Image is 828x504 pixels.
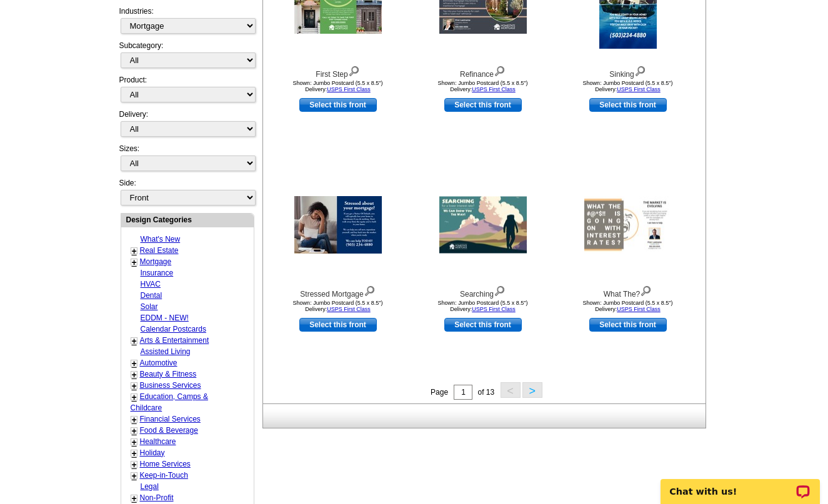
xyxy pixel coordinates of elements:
[414,80,552,92] div: Shown: Jumbo Postcard (5.5 x 8.5") Delivery:
[634,63,646,77] img: view design details
[477,388,494,397] span: of 13
[131,392,208,412] a: Education, Camps & Childcare
[494,283,506,297] img: view design details
[132,493,137,503] a: +
[141,269,174,277] a: Insurance
[640,283,652,297] img: view design details
[132,448,137,458] a: +
[444,318,522,332] a: use this design
[140,336,209,345] a: Arts & Entertainment
[132,257,137,267] a: +
[494,63,506,77] img: view design details
[140,460,191,468] a: Home Services
[589,98,667,112] a: use this design
[132,381,137,391] a: +
[132,426,137,436] a: +
[140,246,179,255] a: Real Estate
[617,86,661,92] a: USPS First Class
[132,415,137,425] a: +
[444,98,522,112] a: use this design
[559,300,697,312] div: Shown: Jumbo Postcard (5.5 x 8.5") Delivery:
[140,426,198,435] a: Food & Beverage
[269,80,407,92] div: Shown: Jumbo Postcard (5.5 x 8.5") Delivery:
[299,98,377,112] a: use this design
[141,302,158,311] a: Solar
[414,283,552,300] div: Searching
[141,235,181,244] a: What's New
[140,415,201,423] a: Financial Services
[414,63,552,80] div: Refinance
[121,214,254,225] div: Design Categories
[119,143,254,177] div: Sizes:
[559,80,697,92] div: Shown: Jumbo Postcard (5.5 x 8.5") Delivery:
[132,392,137,402] a: +
[414,300,552,312] div: Shown: Jumbo Postcard (5.5 x 8.5") Delivery:
[269,300,407,312] div: Shown: Jumbo Postcard (5.5 x 8.5") Delivery:
[294,196,382,254] img: Stressed Mortgage
[141,314,189,322] a: EDDM - NEW!
[584,197,672,254] img: What The?
[431,388,448,397] span: Page
[472,306,516,312] a: USPS First Class
[269,283,407,300] div: Stressed Mortgage
[559,283,697,300] div: What The?
[141,280,161,289] a: HVAC
[364,283,376,297] img: view design details
[132,358,137,368] a: +
[140,257,172,266] a: Mortgage
[119,40,254,74] div: Subcategory:
[132,471,137,481] a: +
[140,493,174,502] a: Non-Profit
[140,437,176,446] a: Healthcare
[327,86,371,92] a: USPS First Class
[119,109,254,143] div: Delivery:
[327,306,371,312] a: USPS First Class
[132,370,137,380] a: +
[141,482,159,491] a: Legal
[472,86,516,92] a: USPS First Class
[140,370,197,378] a: Beauty & Fitness
[132,437,137,447] a: +
[119,74,254,109] div: Product:
[141,347,191,356] a: Assisted Living
[141,291,162,300] a: Dental
[299,318,377,332] a: use this design
[269,63,407,80] div: First Step
[501,382,521,398] button: <
[132,246,137,256] a: +
[140,358,177,367] a: Automotive
[652,465,828,504] iframe: LiveChat chat widget
[617,306,661,312] a: USPS First Class
[140,471,188,480] a: Keep-in-Touch
[348,63,360,77] img: view design details
[132,336,137,346] a: +
[119,177,254,207] div: Side:
[141,325,206,334] a: Calendar Postcards
[559,63,697,80] div: Sinking
[140,448,165,457] a: Holiday
[439,197,527,254] img: Searching
[589,318,667,332] a: use this design
[140,381,201,390] a: Business Services
[522,382,542,398] button: >
[132,460,137,470] a: +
